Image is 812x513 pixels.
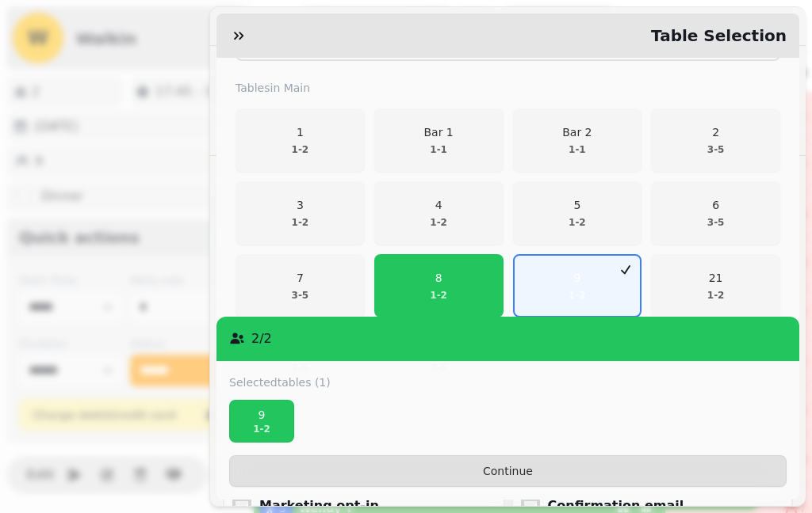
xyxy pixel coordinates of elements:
[374,181,504,245] button: 41-2
[292,197,309,213] p: 3
[707,124,725,140] p: 2
[569,270,586,286] p: 9
[513,181,642,245] button: 51-2
[513,254,642,317] button: 91-2
[707,197,725,213] p: 6
[292,143,309,156] p: 1 - 2
[229,400,294,443] button: 91-2
[651,181,780,245] button: 63-5
[569,216,586,229] p: 1 - 2
[374,254,504,317] button: 81-2
[292,270,309,286] p: 7
[423,143,453,156] p: 1 - 1
[423,124,453,140] p: Bar 1
[430,289,447,302] p: 1 - 2
[707,270,725,286] p: 21
[430,270,447,286] p: 8
[251,329,272,348] p: 2 / 2
[569,289,586,302] p: 1 - 2
[292,289,309,302] p: 3 - 5
[569,197,586,213] p: 5
[229,455,787,487] button: Continue
[707,143,725,156] p: 3 - 5
[651,254,780,317] button: 211-2
[562,143,592,156] p: 1 - 1
[236,407,287,423] p: 9
[430,197,447,213] p: 4
[243,465,773,477] span: Continue
[292,124,309,140] p: 1
[430,216,447,229] p: 1 - 2
[651,108,780,172] button: 23-5
[236,423,287,435] p: 1 - 2
[236,181,365,245] button: 31-2
[707,289,725,302] p: 1 - 2
[236,108,365,172] button: 11-2
[229,374,331,390] label: Selected tables (1)
[707,216,725,229] p: 3 - 5
[562,124,592,140] p: Bar 2
[374,108,504,172] button: Bar 11-1
[292,216,309,229] p: 1 - 2
[236,254,365,317] button: 73-5
[513,108,642,172] button: Bar 21-1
